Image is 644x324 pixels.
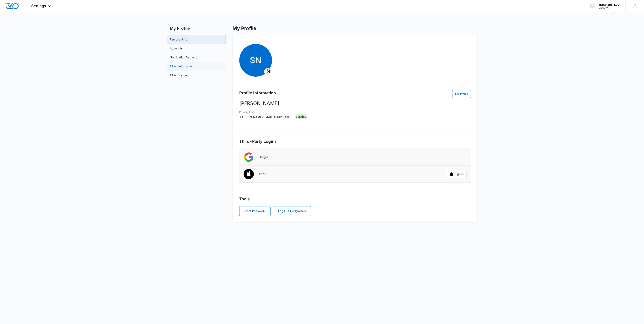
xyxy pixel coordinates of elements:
a: Notification Settings [170,55,197,59]
h2: My Profile [167,25,226,31]
div: account id [598,6,619,9]
h3: Primary Email [239,110,292,114]
div: Verified [295,114,308,119]
h2: Third-Party Logins [239,138,471,144]
button: Overflow Menu [264,68,271,75]
button: Edit Profile [452,90,471,98]
span: [PERSON_NAME][EMAIL_ADDRESS][DOMAIN_NAME] [239,115,312,119]
p: [PERSON_NAME] [239,100,471,107]
a: Billing History [170,73,188,77]
h2: Profile Information [239,90,276,96]
span: SN [239,44,272,77]
a: Billing Information [170,64,193,68]
button: Sign in [447,170,467,178]
span: Settings [31,4,46,8]
span: SNOverflow Menu [239,44,272,77]
h1: My Profile [233,25,256,31]
p: Apple [259,172,267,176]
iframe: Sign in with Google Button [445,153,469,162]
button: Log Out Everywhere [274,206,311,216]
img: Apple [241,167,256,182]
img: Google [244,152,254,162]
div: account name [598,3,619,6]
p: Google [259,155,268,159]
button: Reset Password [239,206,271,216]
a: Personal Info [170,37,187,41]
a: Accounts [170,46,182,50]
h2: Tools [239,196,471,202]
